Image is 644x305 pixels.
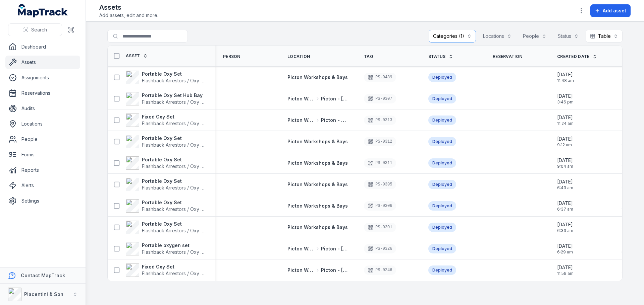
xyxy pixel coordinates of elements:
div: Deployed [428,94,456,103]
a: Picton Workshops & BaysPicton - [GEOGRAPHIC_DATA] [287,267,348,274]
div: PS-0312 [364,137,396,146]
time: 21/07/2025, 9:26:02 pm [622,157,638,169]
span: Status [428,54,446,59]
a: Fixed Oxy SetFlashback Arrestors / Oxy Sets [126,263,207,277]
time: 22/07/2025, 9:38:59 am [622,264,638,276]
span: Add asset [603,7,626,14]
time: 21/07/2025, 9:26:02 pm [622,114,638,126]
a: Assets [5,56,80,69]
strong: Portable Oxy Set [142,199,207,206]
span: 9:38 am [622,271,638,276]
span: Picton Workshops & Bays [287,117,314,124]
span: Picton Workshops & Bays [287,245,314,252]
a: Picton Workshops & BaysPicton - Transmission Bay [287,117,348,124]
strong: Piacentini & Son [24,291,63,297]
strong: Portable oxygen set [142,242,207,249]
span: 11:24 am [557,121,574,126]
span: Flashback Arrestors / Oxy Sets [142,185,210,190]
span: 9:04 am [557,164,573,169]
span: [DATE] [622,114,638,121]
span: Add assets, edit and more. [99,12,158,19]
span: [DATE] [557,93,574,99]
time: 02/08/2025, 7:46:06 am [622,93,638,105]
h2: Assets [99,3,158,12]
span: Search [31,26,47,33]
time: 21/07/2025, 9:26:02 pm [622,178,638,190]
div: PS-0306 [364,201,396,211]
a: Dashboard [5,40,80,54]
div: PS-0305 [364,180,396,189]
div: PS-0311 [364,158,396,168]
span: [DATE] [622,221,638,228]
span: [DATE] [622,71,638,78]
div: Deployed [428,201,456,211]
span: 6:33 am [557,228,573,233]
a: Picton Workshops & Bays [287,224,348,231]
a: Picton Workshops & Bays [287,160,348,166]
span: Flashback Arrestors / Oxy Sets [142,163,210,169]
div: PS-0246 [364,265,396,275]
span: Flashback Arrestors / Oxy Sets [142,206,210,212]
strong: Portable Oxy Set [142,156,207,163]
time: 24/05/2025, 6:43:15 am [557,178,573,190]
span: 9:12 am [557,142,573,148]
div: Deployed [428,244,456,253]
span: Flashback Arrestors / Oxy Sets [142,142,210,148]
span: Flashback Arrestors / Oxy Sets [142,78,210,83]
time: 21/07/2025, 9:26:02 pm [622,221,638,233]
strong: Contact MapTrack [21,273,65,278]
button: Categories (1) [429,30,476,43]
span: Created Date [557,54,590,59]
span: [DATE] [622,157,638,164]
button: Locations [479,30,516,43]
div: Deployed [428,137,456,146]
div: Deployed [428,116,456,125]
span: 9:26 pm [622,121,638,126]
span: [DATE] [557,178,573,185]
a: MapTrack [18,4,68,17]
span: 11:50 am [622,78,638,83]
span: Flashback Arrestors / Oxy Sets [142,228,210,233]
span: Picton Workshops & Bays [287,95,314,102]
span: [DATE] [557,243,573,249]
a: Assignments [5,71,80,84]
span: [DATE] [622,200,638,207]
span: [DATE] [622,243,638,249]
a: Portable Oxy SetFlashback Arrestors / Oxy Sets [126,135,207,148]
span: Picton - [GEOGRAPHIC_DATA] [321,95,348,102]
span: 9:26 pm [622,164,638,169]
time: 22/07/2025, 3:46:51 pm [557,93,574,105]
a: People [5,133,80,146]
span: [DATE] [622,93,638,99]
span: 6:29 am [557,249,573,255]
a: Portable Oxy SetFlashback Arrestors / Oxy Sets [126,178,207,191]
span: [DATE] [622,136,638,142]
div: Deployed [428,73,456,82]
div: PS-0489 [364,73,396,82]
div: Deployed [428,180,456,189]
span: 6:37 am [557,207,573,212]
time: 15/08/2025, 11:48:47 am [557,71,574,83]
span: Picton Workshops & Bays [287,74,348,80]
div: PS-0313 [364,116,396,125]
a: Alerts [5,179,80,192]
time: 24/05/2025, 9:12:15 am [557,136,573,148]
span: Picton - Transmission Bay [321,117,348,124]
div: PS-0301 [364,223,396,232]
a: Forms [5,148,80,161]
a: Portable oxygen setFlashback Arrestors / Oxy Sets [126,242,207,255]
a: Portable Oxy SetFlashback Arrestors / Oxy Sets [126,71,207,84]
span: 9:26 pm [622,185,638,190]
div: Deployed [428,223,456,232]
span: Reservation [493,54,522,59]
button: Status [553,30,583,43]
span: 8:34 am [622,249,638,255]
span: 9:26 pm [622,228,638,233]
span: Flashback Arrestors / Oxy Sets [142,249,210,255]
span: 9:26 pm [622,142,638,148]
div: PS-0326 [364,244,396,253]
a: Picton Workshops & Bays [287,203,348,209]
a: Portable Oxy Set Hub BayFlashback Arrestors / Oxy Sets [126,92,207,105]
a: Audits [5,102,80,115]
a: Portable Oxy SetFlashback Arrestors / Oxy Sets [126,221,207,234]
